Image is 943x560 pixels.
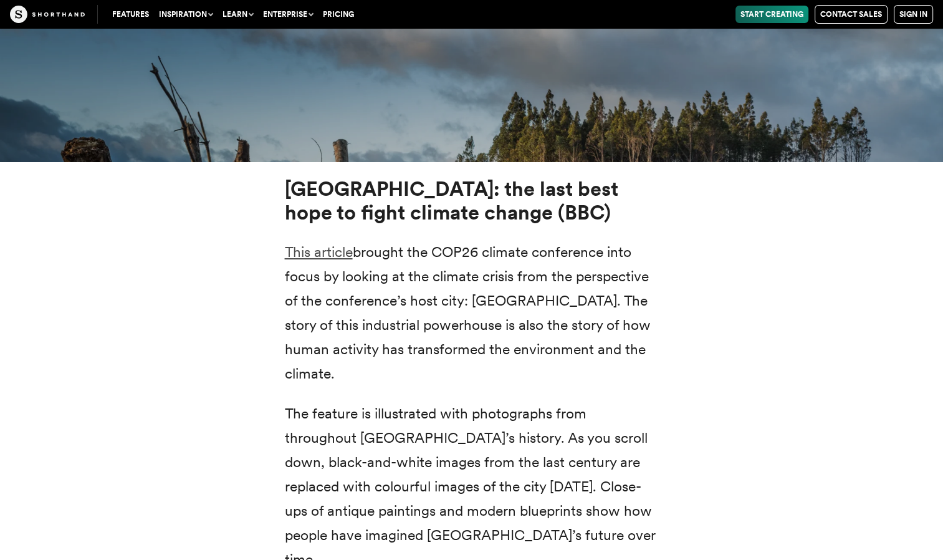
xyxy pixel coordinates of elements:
a: Contact Sales [815,5,888,24]
p: brought the COP26 climate conference into focus by looking at the climate crisis from the perspec... [285,240,659,387]
a: Start Creating [735,6,808,23]
a: Features [107,6,154,23]
a: This article [285,243,353,261]
h3: 9 powerful climate change stories [221,7,722,36]
a: Sign in [894,5,933,24]
button: Learn [218,6,258,23]
img: The Craft [10,6,85,23]
a: Pricing [318,6,359,23]
button: Inspiration [154,6,218,23]
button: Enterprise [258,6,318,23]
strong: [GEOGRAPHIC_DATA]: the last best hope to fight climate change (BBC) [285,176,618,225]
